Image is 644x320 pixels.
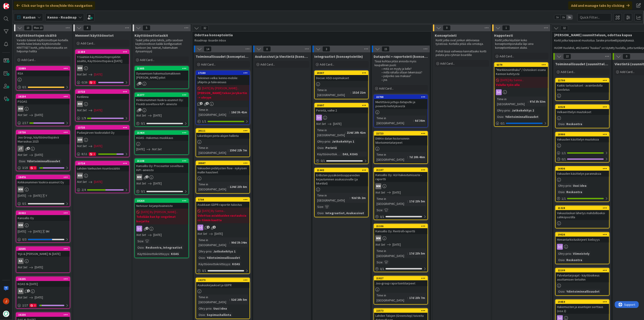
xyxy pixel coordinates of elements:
[504,114,540,119] div: Ydintoiminnallisuudet
[495,63,548,67] div: 6379
[198,162,250,165] div: 20847
[16,165,70,171] div: 3/253
[202,119,206,124] span: 1 / 1
[230,110,248,115] div: 18d 3h 41m
[135,66,188,70] div: 21605
[494,62,548,127] a: 6379"Markkinointihaku" / Ostoskori osana Kennon kehitystä[DATE] By Sanna...Valulla työn allaTime ...
[78,162,129,165] div: 13724
[196,133,250,139] div: Liiketilojen pinta-alojen hallinta
[137,67,188,70] div: 21605
[206,102,209,105] span: 1
[556,109,609,115] div: Velkaerittelyn muutokset
[556,132,609,136] div: 18900
[556,171,609,177] div: Vakuuden käsittelyn parannuksia
[94,72,102,77] span: [DATE]
[47,15,77,19] b: Kenno - Roadmap
[152,147,162,151] i: Not Set
[562,151,566,155] span: 1 / 1
[135,163,188,173] div: Kansallis Oy: Procountor soveltuva KiPi -aineisto
[137,131,188,134] div: 21464
[18,146,24,152] div: JT
[139,108,142,111] span: 1
[500,54,514,58] span: Add Card...
[78,126,129,129] div: 13725
[76,115,129,121] div: 1/9
[16,175,70,185] div: 19476Kirkkonummen Vuokra-asunnot Oy
[136,174,142,180] div: MM
[76,165,129,171] div: Lahden Vanhusten Asuntosäätiö
[558,105,609,109] div: 22528
[197,145,228,155] div: Time in [GEOGRAPHIC_DATA]
[76,137,129,143] div: MM
[135,97,188,107] div: Kirkkonummen Vuokra-asunnot Oy: Fivaldi soveltuva KiPi -aineisto
[135,199,188,209] div: 18264Netvisor: kirjanpitoaineisto
[135,66,188,80] div: 21605Dynaamisen hakemuslomakkeen [PERSON_NAME]-pilot
[136,181,146,185] i: Not Set
[16,130,70,144] div: 13726Joo Group, käyttöönottopäivä Marraskuu 2025
[324,145,338,150] div: Perintä
[495,67,548,77] div: "Markkinointihaku" / Ostoskori osana Kennon kehitystä
[136,113,146,117] i: Not Set
[315,75,368,81] div: Docue: ASO-sopimukset
[137,93,188,97] div: 21377
[315,103,368,107] div: 18697
[22,201,26,206] span: 0 / 1
[333,121,341,126] span: [DATE]
[16,175,70,179] div: 19476
[135,66,189,89] a: 21605Dynaamisen hakemuslomakkeen [PERSON_NAME]-pilot
[317,169,368,172] div: 21443
[16,201,70,206] div: 0/1
[202,86,239,91] span: [DATE] By [PERSON_NAME]...
[556,196,609,201] div: 1/1
[565,189,583,194] div: Reskontra
[407,155,408,160] span: :
[135,93,188,97] div: 21377
[16,120,70,126] div: 2/17
[413,118,414,123] span: :
[22,85,26,90] span: 0 / 1
[135,189,188,194] div: 0/1
[139,82,142,85] span: 1
[496,97,528,107] div: Time in [GEOGRAPHIC_DATA]
[196,161,250,194] a: 20847Vakuuden pidätysten flow - nykyisen mallin haasteetTime in [GEOGRAPHIC_DATA]:124d 23h 6m
[16,187,70,192] div: MM
[379,86,394,90] span: Add Card...
[16,66,70,70] div: 22889
[571,183,572,188] span: :
[135,174,188,180] div: MM
[565,121,565,126] span: :
[23,15,36,20] span: Kanban
[22,165,28,170] span: 3 / 25
[375,196,407,206] div: Time in [GEOGRAPHIC_DATA]
[16,179,70,185] div: Kirkkonummen Vuokra-asunnot Oy
[196,71,250,85] div: 17180Tekninen velka: kenno-mobile: ylläpito ja tulevaisuus
[196,161,250,175] div: 20847Vakuuden pidätysten flow - nykyisen mallin haasteet
[196,198,250,208] div: 5784Asukkaan GDPR-raportin tulostus
[503,114,504,119] span: :
[414,118,426,123] div: 6d 36m
[556,167,609,177] div: 16936Vakuuden käsittelyn parannuksia
[556,136,609,142] div: Vakuuden käsittelyn muutoksia
[82,187,86,192] span: 2 / 4
[374,168,428,172] div: 21107
[75,49,130,86] a: 11359Y-Säätiön käyttöönottoprojektin sisältö, Käyttöönottopäivä [DATE]MMNot Set[DATE]0/261
[78,50,129,53] div: 11359
[374,99,428,109] div: Mietittäviä juttuja dataputki ja powerbi kehityksestä
[324,145,324,150] span: :
[21,58,36,62] span: Add Card...
[76,50,129,64] div: 11359Y-Säätiön käyttöönottoprojektin sisältö, Käyttöönottopäivä [DATE]
[35,113,43,117] span: [DATE]
[18,159,25,164] div: Osio
[228,184,228,189] span: :
[558,79,609,82] div: 22700
[135,92,189,127] a: 21377Kirkkonummen Vuokra-asunnot Oy: Fivaldi soveltuva KiPi -aineistoNot Set[DATE]0/1
[197,182,228,192] div: Time in [GEOGRAPHIC_DATA]
[196,129,250,133] div: 20111
[556,132,609,142] div: 18900Vakuuden käsittelyn muutoksia
[198,198,250,201] div: 5784
[16,106,70,112] div: MM
[16,134,70,144] div: Joo Group, käyttöönottopäivä Marraskuu 2025
[18,131,70,134] div: 13726
[76,151,129,157] div: 8/111
[197,91,248,100] b: [PERSON_NAME] tekee jorykortin -> ohryyn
